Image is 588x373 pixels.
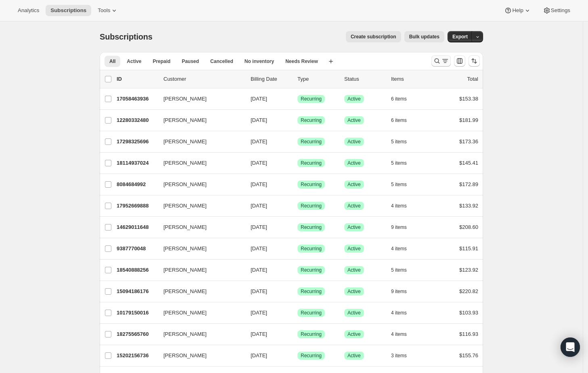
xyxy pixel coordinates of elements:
[347,203,361,209] span: Active
[391,115,416,126] button: 6 items
[117,95,157,103] p: 17058463936
[159,178,239,191] button: [PERSON_NAME]
[163,75,244,83] p: Customer
[391,286,416,297] button: 9 items
[459,310,478,316] span: $103.93
[117,116,157,124] p: 12280332480
[538,5,575,16] button: Settings
[301,181,322,188] span: Recurring
[459,224,478,230] span: $208.60
[391,117,407,124] span: 6 items
[459,331,478,337] span: $116.93
[251,96,267,102] span: [DATE]
[98,7,110,14] span: Tools
[117,202,157,210] p: 17952669888
[459,117,478,123] span: $181.99
[46,5,91,16] button: Subscriptions
[251,245,267,251] span: [DATE]
[391,181,407,188] span: 5 items
[159,264,239,277] button: [PERSON_NAME]
[251,224,267,230] span: [DATE]
[459,267,478,273] span: $123.92
[351,34,396,40] span: Create subscription
[163,352,207,360] span: [PERSON_NAME]
[391,267,407,273] span: 5 items
[391,288,407,295] span: 9 items
[159,157,239,170] button: [PERSON_NAME]
[163,266,207,274] span: [PERSON_NAME]
[93,5,123,16] button: Tools
[159,285,239,298] button: [PERSON_NAME]
[117,136,478,147] div: 17298325696[PERSON_NAME][DATE]SuccessRecurringSuccessActive5 items$173.36
[324,56,337,67] button: Create new view
[347,288,361,295] span: Active
[391,203,407,209] span: 4 items
[459,96,478,102] span: $153.38
[391,157,416,169] button: 5 items
[391,331,407,337] span: 4 items
[251,138,267,145] span: [DATE]
[467,75,478,83] p: Total
[117,222,478,233] div: 14629011648[PERSON_NAME][DATE]SuccessRecurringSuccessActive9 items$208.60
[391,329,416,340] button: 4 items
[159,135,239,148] button: [PERSON_NAME]
[301,224,322,231] span: Recurring
[347,352,361,359] span: Active
[347,267,361,273] span: Active
[454,55,465,67] button: Customize table column order and visibility
[159,349,239,362] button: [PERSON_NAME]
[117,264,478,276] div: 18540888256[PERSON_NAME][DATE]SuccessRecurringSuccessActive5 items$123.92
[163,180,207,189] span: [PERSON_NAME]
[391,138,407,145] span: 5 items
[163,223,207,231] span: [PERSON_NAME]
[391,245,407,252] span: 4 items
[117,350,478,361] div: 15202156736[PERSON_NAME][DATE]SuccessRecurringSuccessActive3 items$155.76
[159,199,239,212] button: [PERSON_NAME]
[391,310,407,316] span: 4 items
[159,114,239,127] button: [PERSON_NAME]
[117,115,478,126] div: 12280332480[PERSON_NAME][DATE]SuccessRecurringSuccessActive6 items$181.99
[18,7,39,14] span: Analytics
[117,157,478,169] div: 18114937024[PERSON_NAME][DATE]SuccessRecurringSuccessActive5 items$145.41
[404,31,444,42] button: Bulk updates
[391,350,416,361] button: 3 items
[347,310,361,316] span: Active
[452,34,468,40] span: Export
[117,180,157,189] p: 8084684992
[301,331,322,337] span: Recurring
[301,288,322,295] span: Recurring
[301,203,322,209] span: Recurring
[100,32,153,41] span: Subscriptions
[117,93,478,105] div: 17058463936[PERSON_NAME][DATE]SuccessRecurringSuccessActive6 items$153.38
[459,181,478,187] span: $172.89
[159,306,239,319] button: [PERSON_NAME]
[163,159,207,167] span: [PERSON_NAME]
[551,7,570,14] span: Settings
[251,352,267,358] span: [DATE]
[117,75,157,83] p: ID
[117,330,157,338] p: 18275565760
[117,307,478,319] div: 10179150016[PERSON_NAME][DATE]SuccessRecurringSuccessActive4 items$103.93
[459,138,478,145] span: $173.36
[391,160,407,166] span: 5 items
[117,200,478,212] div: 17952669888[PERSON_NAME][DATE]SuccessRecurringSuccessActive4 items$133.92
[117,243,478,254] div: 9387770048[PERSON_NAME][DATE]SuccessRecurringSuccessActive4 items$115.91
[391,224,407,231] span: 9 items
[117,286,478,297] div: 15094186176[PERSON_NAME][DATE]SuccessRecurringSuccessActive9 items$220.82
[163,95,207,103] span: [PERSON_NAME]
[391,75,431,83] div: Items
[50,7,86,14] span: Subscriptions
[459,203,478,209] span: $133.92
[163,245,207,253] span: [PERSON_NAME]
[391,93,416,105] button: 6 items
[13,5,44,16] button: Analytics
[163,287,207,295] span: [PERSON_NAME]
[301,160,322,166] span: Recurring
[117,159,157,167] p: 18114937024
[153,58,170,65] span: Prepaid
[182,58,199,65] span: Paused
[163,138,207,146] span: [PERSON_NAME]
[117,329,478,340] div: 18275565760[PERSON_NAME][DATE]SuccessRecurringSuccessActive4 items$116.93
[117,266,157,274] p: 18540888256
[301,352,322,359] span: Recurring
